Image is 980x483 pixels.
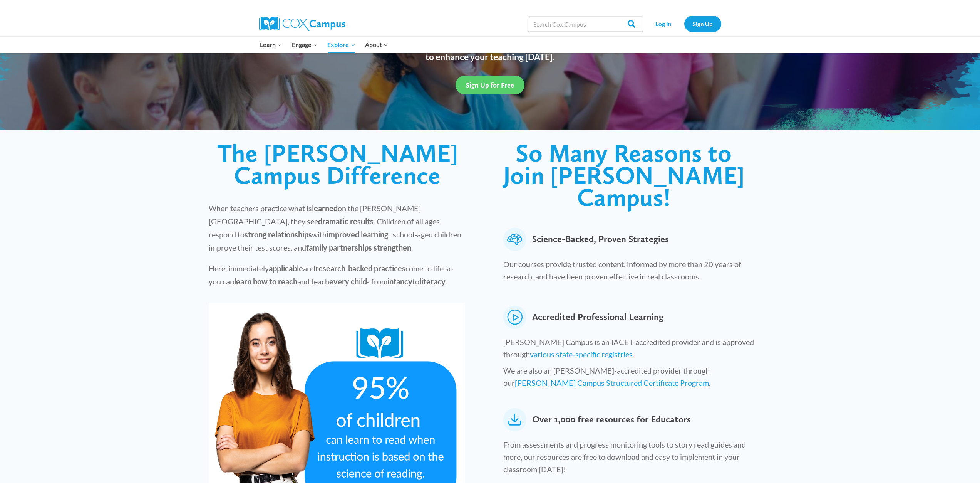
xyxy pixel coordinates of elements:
a: Log In [647,16,680,32]
span: The [PERSON_NAME] Campus Difference [217,138,458,190]
strong: literacy [419,277,446,286]
a: Sign Up [684,16,721,32]
a: various state-specific registries. [530,350,634,359]
nav: Secondary Navigation [647,16,721,32]
p: [PERSON_NAME] Campus is an IACET-accredited provider and is approved through [503,336,766,364]
a: Sign Up for Free [456,76,524,94]
button: Child menu of About [360,37,393,53]
input: Search Cox Campus [528,16,643,32]
p: From assessments and progress monitoring tools to story read guides and more, our resources are f... [503,438,766,479]
strong: applicable [269,264,303,273]
span: Science-Backed, Proven Strategies [532,228,669,251]
span: Here, immediately and come to life so you can and teach - from to . [209,264,453,286]
p: We are also an [PERSON_NAME]-accredited provider through our . [503,364,766,393]
span: When teachers practice what is on the [PERSON_NAME][GEOGRAPHIC_DATA], they see . Children of all ... [209,204,461,252]
strong: learned [312,204,338,213]
p: Our courses provide trusted content, informed by more than 20 years of research, and have been pr... [503,258,766,286]
strong: research-backed practices [315,264,405,273]
strong: dramatic results [318,217,374,226]
strong: strong relationships [245,230,312,239]
strong: learn how to reach [234,277,297,286]
nav: Primary Navigation [255,37,393,53]
span: Accredited Professional Learning [532,306,663,329]
span: Over 1,000 free resources for Educators [532,408,691,431]
strong: every child [329,277,367,286]
a: [PERSON_NAME] Campus Structured Certificate Program [515,378,709,387]
strong: infancy [387,277,412,286]
span: Sign Up for Free [466,81,514,89]
strong: improved learning [327,230,388,239]
button: Child menu of Explore [323,37,360,53]
button: Child menu of Learn [255,37,287,53]
img: Cox Campus [259,17,345,31]
strong: family partnerships strengthen [306,243,411,252]
button: Child menu of Engage [287,37,323,53]
span: So Many Reasons to Join [PERSON_NAME] Campus! [503,138,745,212]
